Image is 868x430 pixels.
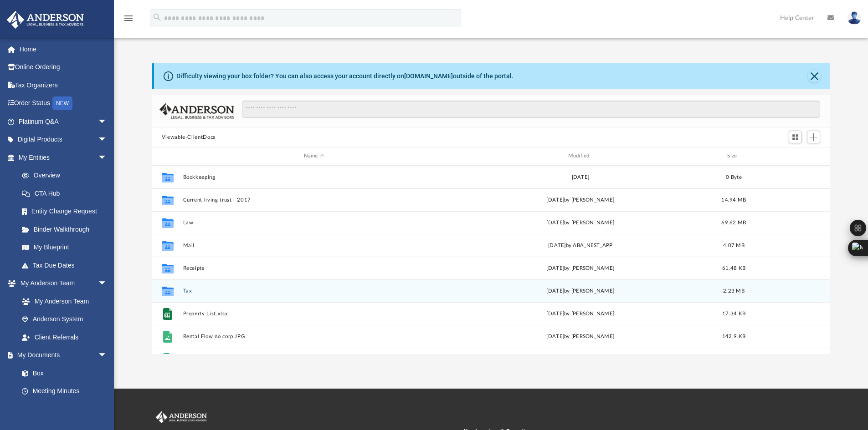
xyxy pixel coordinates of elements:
[715,152,752,160] div: Size
[123,13,134,24] i: menu
[721,197,746,202] span: 14.94 MB
[807,131,821,143] button: Add
[13,167,121,185] a: Overview
[13,202,121,221] a: Entity Change Request
[449,332,712,340] div: [DATE] by [PERSON_NAME]
[721,220,746,225] span: 69.62 MB
[6,40,121,58] a: Home
[723,243,745,248] span: 4.07 MB
[13,328,116,346] a: Client Referrals
[13,184,121,202] a: CTA Hub
[449,264,712,272] div: [DATE] by [PERSON_NAME]
[6,274,116,293] a: My Anderson Teamarrow_drop_down
[723,288,745,293] span: 2.23 MB
[183,288,445,294] button: Tax
[123,17,134,24] a: menu
[548,243,566,248] span: [DATE]
[152,12,162,22] i: search
[98,274,116,293] span: arrow_drop_down
[183,197,445,203] button: Current living trust - 2017
[546,220,564,225] span: [DATE]
[449,196,712,204] div: [DATE] by [PERSON_NAME]
[162,133,216,142] button: Viewable-ClientDocs
[6,131,121,149] a: Digital Productsarrow_drop_down
[449,241,712,249] div: by ABA_NEST_APP
[183,174,445,180] button: Bookkeeping
[449,173,712,181] div: [DATE]
[722,265,745,270] span: 61.48 KB
[13,382,116,400] a: Meeting Minutes
[13,256,121,274] a: Tax Due Dates
[183,265,445,271] button: Receipts
[182,152,445,160] div: Name
[13,220,121,238] a: Binder Walkthrough
[98,148,116,167] span: arrow_drop_down
[98,346,116,365] span: arrow_drop_down
[6,94,121,113] a: Order StatusNEW
[722,334,745,339] span: 142.9 KB
[449,218,712,227] div: by [PERSON_NAME]
[6,148,121,167] a: My Entitiesarrow_drop_down
[183,311,445,317] button: Property List.xlsx
[183,243,445,248] button: Mail
[242,101,820,118] input: Search files and folders
[6,76,121,94] a: Tax Organizers
[176,71,514,81] div: Difficulty viewing your box folder? You can also access your account directly on outside of the p...
[6,112,121,131] a: Platinum Q&Aarrow_drop_down
[847,11,861,25] img: User Pic
[183,334,445,339] button: Rental Flow no corp.JPG
[98,131,116,149] span: arrow_drop_down
[4,11,87,29] img: Anderson Advisors Platinum Portal
[156,152,179,160] div: id
[449,309,712,318] div: [DATE] by [PERSON_NAME]
[98,112,116,131] span: arrow_drop_down
[722,311,745,316] span: 17.34 KB
[13,364,112,382] a: Box
[789,131,802,143] button: Switch to Grid View
[152,166,831,354] div: grid
[13,292,112,310] a: My Anderson Team
[6,346,116,364] a: My Documentsarrow_drop_down
[726,174,742,179] span: 0 Byte
[13,238,116,257] a: My Blueprint
[154,411,209,423] img: Anderson Advisors Platinum Portal
[13,310,116,329] a: Anderson System
[52,96,72,110] div: NEW
[6,58,121,76] a: Online Ordering
[449,152,711,160] div: Modified
[756,152,820,160] div: id
[183,220,445,226] button: Law
[449,287,712,295] div: [DATE] by [PERSON_NAME]
[808,70,821,82] button: Close
[404,72,453,80] a: [DOMAIN_NAME]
